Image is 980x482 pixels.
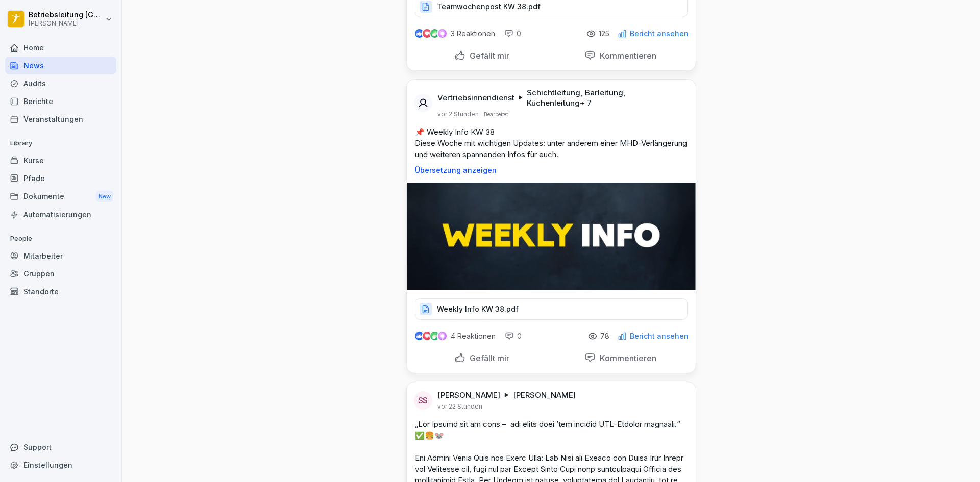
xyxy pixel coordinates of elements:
[5,283,116,300] a: Standorte
[437,390,500,400] p: [PERSON_NAME]
[451,30,495,38] p: 3 Reaktionen
[5,74,116,92] a: Audits
[29,11,103,19] p: Betriebsleitung [GEOGRAPHIC_DATA]
[5,135,116,151] p: Library
[415,166,688,174] p: Übersetzung anzeigen
[5,169,116,187] a: Pfade
[5,265,116,283] a: Gruppen
[504,29,521,39] div: 0
[599,30,609,38] p: 125
[415,30,423,38] img: like
[423,30,431,37] img: love
[430,29,439,38] img: celebrate
[596,353,656,363] p: Kommentieren
[5,187,116,206] a: DokumenteNew
[415,5,688,15] a: Teamwochenpost KW 38.pdf
[5,187,116,206] div: Dokumente
[5,39,116,57] a: Home
[415,126,688,160] p: 📌 Weekly Info KW 38 Diese Woche mit wichtigen Updates: unter anderem einer MHD-Verlängerung und w...
[5,247,116,265] a: Mitarbeiter
[29,20,103,27] p: [PERSON_NAME]
[5,57,116,74] a: News
[415,332,423,340] img: like
[596,50,656,61] p: Kommentieren
[630,332,689,340] p: Bericht ansehen
[505,331,522,341] div: 0
[96,191,113,202] div: New
[415,307,688,317] a: Weekly Info KW 38.pdf
[5,92,116,110] a: Berichte
[513,390,576,400] p: [PERSON_NAME]
[600,332,609,340] p: 78
[414,391,432,410] div: SS
[527,88,683,108] p: Schichtleitung, Barleitung, Küchenleitung + 7
[438,332,447,341] img: inspiring
[423,332,431,340] img: love
[5,456,116,474] a: Einstellungen
[437,2,541,12] p: Teamwochenpost KW 38.pdf
[5,151,116,169] a: Kurse
[438,29,447,38] img: inspiring
[437,93,514,103] p: Vertriebsinnendienst
[484,110,508,118] p: Bearbeitet
[5,231,116,247] p: People
[437,304,519,314] p: Weekly Info KW 38.pdf
[5,206,116,223] a: Automatisierungen
[465,353,509,363] p: Gefällt mir
[437,110,479,118] p: vor 2 Stunden
[430,332,439,340] img: celebrate
[5,110,116,128] a: Veranstaltungen
[407,183,696,290] img: x2xer1z8nt1hg9jx4p66gr4y.png
[5,438,116,456] div: Support
[630,30,689,38] p: Bericht ansehen
[465,50,509,61] p: Gefällt mir
[437,402,482,411] p: vor 22 Stunden
[451,332,496,340] p: 4 Reaktionen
